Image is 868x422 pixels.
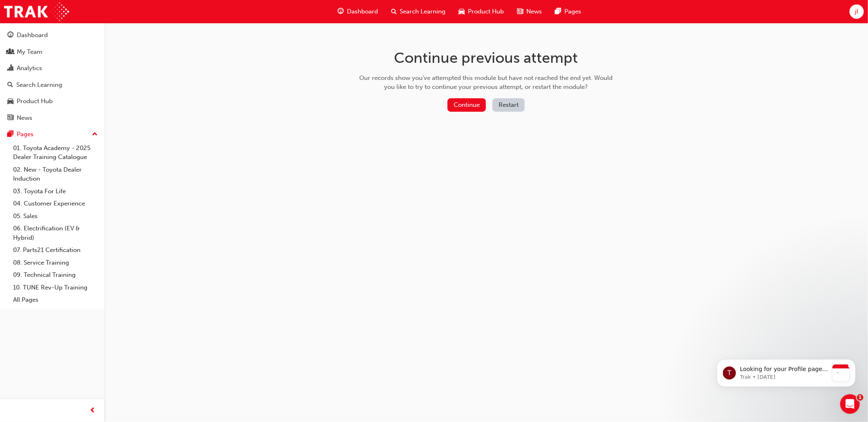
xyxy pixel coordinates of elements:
[511,3,549,20] a: news-iconNews
[92,129,98,140] span: up-icon
[7,131,13,138] span: pages-icon
[857,394,864,401] span: 1
[3,61,101,76] a: Analytics
[3,26,101,127] button: DashboardMy TeamAnalyticsSearch LearningProduct HubNews
[468,7,504,16] span: Product Hub
[10,244,101,256] a: 07. Parts21 Certification
[17,113,32,123] div: News
[850,4,864,19] button: jl
[10,163,101,185] a: 02. New - Toyota Dealer Induction
[3,77,101,93] a: Search Learning
[517,7,523,17] span: news-icon
[492,98,525,112] button: Restart
[3,127,101,142] button: Pages
[10,197,101,210] a: 04. Customer Experience
[17,47,43,57] div: My Team
[10,210,101,223] a: 05. Sales
[357,73,616,92] div: Our records show you've attempted this module but have not reached the end yet. Would you like to...
[338,7,344,17] span: guage-icon
[10,222,101,244] a: 06. Electrification (EV & Hybrid)
[527,7,542,16] span: News
[347,7,378,16] span: Dashboard
[331,3,385,20] a: guage-iconDashboard
[555,7,562,17] span: pages-icon
[391,7,397,17] span: search-icon
[357,49,616,67] h1: Continue previous attempt
[17,97,53,106] div: Product Hub
[447,98,486,112] button: Continue
[10,185,101,198] a: 03. Toyota For Life
[840,394,860,414] iframe: Intercom live chat
[7,115,13,122] span: news-icon
[4,2,69,21] img: Trak
[10,269,101,281] a: 09. Technical Training
[705,343,868,400] iframe: Intercom notifications message
[452,3,511,20] a: car-iconProduct Hub
[7,49,13,56] span: people-icon
[7,32,13,39] span: guage-icon
[3,110,101,126] a: News
[3,44,101,60] a: My Team
[17,130,34,139] div: Pages
[7,65,13,72] span: chart-icon
[385,3,452,20] a: search-iconSearch Learning
[90,406,96,416] span: prev-icon
[400,7,446,16] span: Search Learning
[855,7,858,16] span: jl
[17,64,42,73] div: Analytics
[459,7,465,17] span: car-icon
[7,82,13,89] span: search-icon
[3,94,101,109] a: Product Hub
[3,28,101,43] a: Dashboard
[10,142,101,163] a: 01. Toyota Academy - 2025 Dealer Training Catalogue
[17,31,48,40] div: Dashboard
[7,98,13,105] span: car-icon
[10,256,101,269] a: 08. Service Training
[565,7,582,16] span: Pages
[16,80,62,90] div: Search Learning
[10,294,101,306] a: All Pages
[549,3,588,20] a: pages-iconPages
[10,281,101,294] a: 10. TUNE Rev-Up Training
